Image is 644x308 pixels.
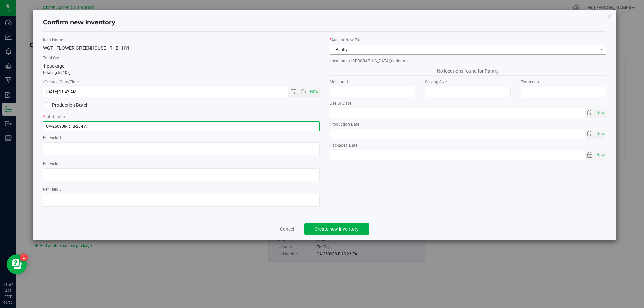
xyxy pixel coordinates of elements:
span: Pantry [330,45,598,54]
label: Packaged Date [330,142,606,148]
span: select [585,108,595,118]
span: Set Current date [595,129,606,139]
button: Create new inventory [304,223,369,235]
span: select [595,129,606,139]
span: Create new inventory [315,226,359,232]
span: select [595,150,606,160]
label: Use By Date [330,100,606,106]
label: Extraction [521,79,606,85]
label: Moisture % [330,79,415,85]
h4: Confirm new inventory [43,18,115,27]
span: select [585,129,595,139]
span: Open the time view [298,89,309,95]
label: Serving Size [425,79,511,85]
a: Cancel [280,226,294,232]
label: Production Date [330,121,606,127]
label: Ref Field 2 [43,161,320,167]
label: Lot Number [43,114,320,120]
label: Created Date/Time [43,79,320,85]
span: select [595,108,606,118]
span: No locations found for Pantry [330,66,606,76]
div: WGT - FLOWER GREENHOUSE - RHB - HYI [43,45,320,52]
label: Ref Field 1 [43,135,320,141]
label: Location of [GEOGRAPHIC_DATA] [330,58,606,64]
label: Total Qty [43,55,320,61]
iframe: Resource center [7,254,27,274]
span: Set Current date [308,87,320,97]
label: Item Name [43,37,320,43]
p: totaling 5910 g [43,70,320,76]
label: Area of New Pkg [330,37,606,43]
span: select [585,150,595,160]
label: Production Batch [43,102,176,109]
span: 1 package [43,63,64,69]
span: Set Current date [595,108,606,118]
span: (optional) [390,59,408,63]
span: Open the date view [288,89,299,95]
label: Ref Field 3 [43,186,320,192]
span: Set Current date [595,150,606,160]
iframe: Resource center unread badge [20,253,28,261]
